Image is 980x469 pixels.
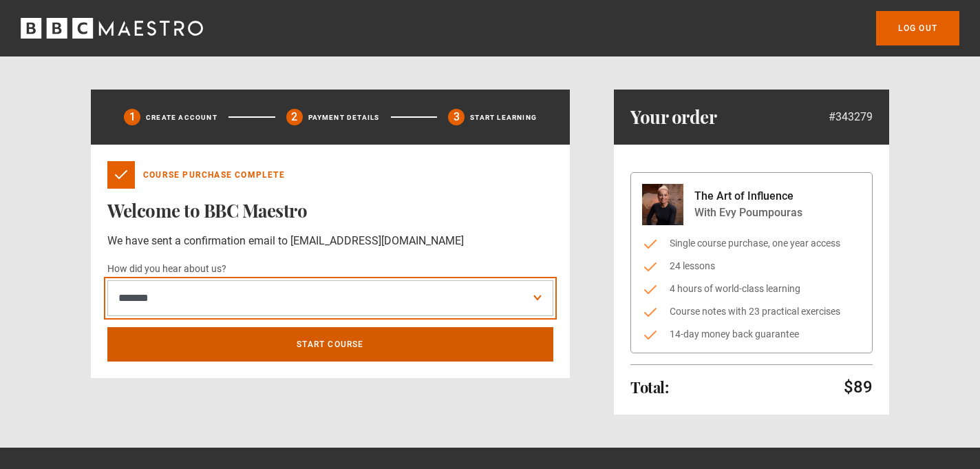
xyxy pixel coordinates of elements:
h1: Welcome to BBC Maestro [107,200,553,222]
li: Course notes with 23 practical exercises [642,304,861,319]
div: 3 [448,109,465,125]
p: With Evy Poumpouras [694,205,802,221]
li: 24 lessons [642,259,861,273]
h1: Your order [630,106,716,128]
div: 1 [124,109,140,125]
a: Start course [107,327,553,362]
p: The Art of Influence [694,188,802,205]
li: 14-day money back guarantee [642,327,861,342]
label: How did you hear about us? [107,261,226,278]
p: Course Purchase Complete [143,169,285,181]
p: $89 [844,376,873,398]
svg: BBC Maestro [21,18,203,39]
h2: Total: [630,379,668,395]
div: 2 [286,109,303,125]
p: Start learning [470,112,537,123]
p: #343279 [829,109,873,125]
a: Log out [876,11,959,45]
p: We have sent a confirmation email to [EMAIL_ADDRESS][DOMAIN_NAME] [107,233,553,249]
p: Create Account [146,112,217,123]
li: 4 hours of world-class learning [642,282,861,296]
p: Payment details [308,112,380,123]
li: Single course purchase, one year access [642,236,861,251]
